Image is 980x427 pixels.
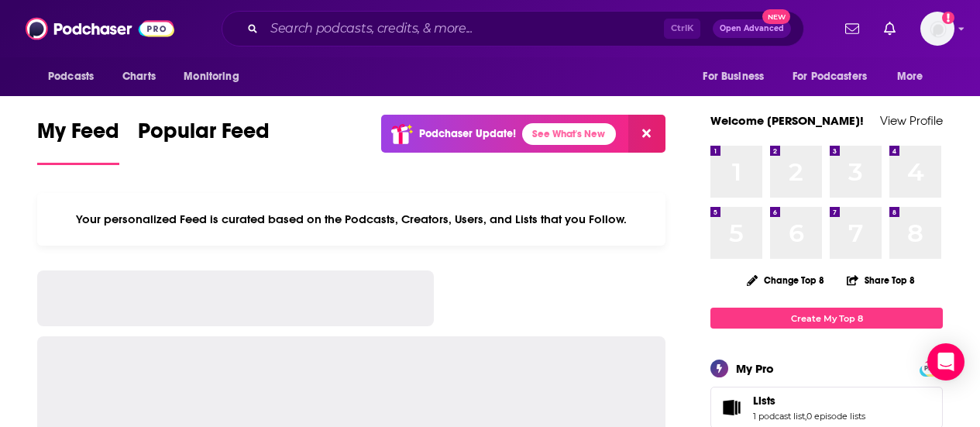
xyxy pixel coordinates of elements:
div: Search podcasts, credits, & more... [222,11,804,46]
div: Open Intercom Messenger [927,343,965,381]
svg: Add a profile image [942,12,954,24]
span: My Feed [37,118,119,153]
span: For Podcasters [793,66,867,88]
input: Search podcasts, credits, & more... [264,16,664,41]
span: Monitoring [184,66,239,88]
img: Podchaser - Follow, Share and Rate Podcasts [26,14,174,43]
a: View Profile [880,113,943,128]
a: Create My Top 8 [710,308,943,329]
span: New [762,9,790,24]
a: 0 episode lists [806,411,865,422]
button: Change Top 8 [738,270,834,290]
span: Ctrl K [664,19,700,39]
button: open menu [782,62,889,91]
a: 1 podcast list [753,411,805,422]
a: Popular Feed [138,118,270,165]
span: Podcasts [48,66,94,88]
span: Charts [122,66,156,88]
a: See What's New [522,123,616,145]
a: PRO [922,362,940,374]
span: For Business [703,66,764,88]
button: open menu [886,62,943,91]
button: open menu [37,62,114,91]
div: Your personalized Feed is curated based on the Podcasts, Creators, Users, and Lists that you Follow. [37,193,665,246]
a: Lists [716,397,747,418]
a: Show notifications dropdown [878,15,902,42]
button: Open AdvancedNew [713,19,791,38]
span: Open Advanced [720,25,784,33]
a: My Feed [37,118,119,165]
button: Share Top 8 [846,265,916,295]
button: Show profile menu [920,12,954,46]
span: Logged in as mdekoning [920,12,954,46]
img: User Profile [920,12,954,46]
p: Podchaser Update! [419,127,516,140]
a: Charts [112,62,165,91]
span: Lists [753,394,775,408]
button: open menu [173,62,259,91]
a: Show notifications dropdown [839,15,865,42]
a: Lists [753,394,865,408]
div: My Pro [736,361,774,376]
span: More [897,66,923,88]
span: PRO [922,363,940,374]
span: Popular Feed [138,118,270,153]
span: , [805,411,806,422]
button: open menu [692,62,783,91]
a: Welcome [PERSON_NAME]! [710,113,864,128]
